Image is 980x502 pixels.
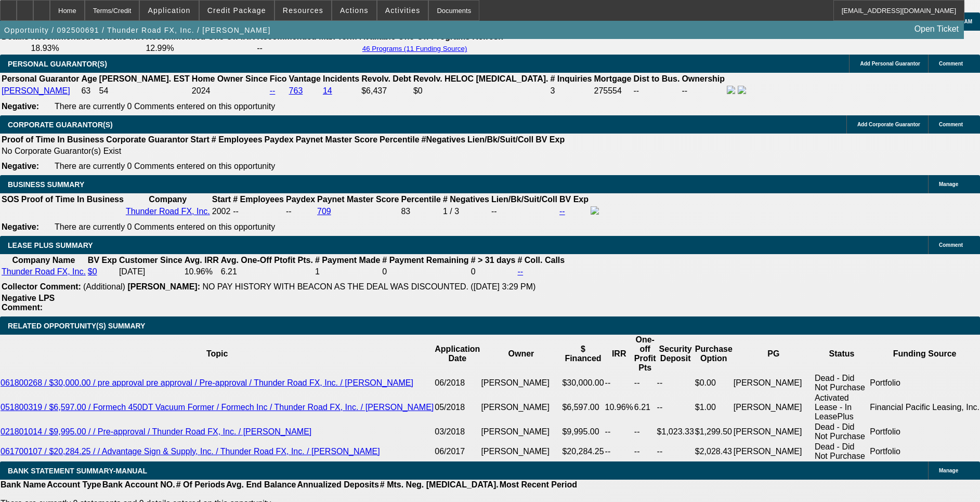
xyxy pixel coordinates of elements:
b: Dist to Bus. [634,74,680,83]
a: Open Ticket [910,20,963,38]
td: 12.99% [145,43,255,54]
td: -- [605,373,634,393]
b: Negative: [2,162,39,170]
td: 3 [550,85,592,97]
b: # Coll. Calls [517,256,565,265]
b: Negative: [2,222,39,231]
td: Portfolio [869,373,980,393]
th: PG [733,335,814,373]
span: There are currently 0 Comments entered on this opportunity [55,162,275,170]
span: Manage [939,181,958,187]
th: Bank Account NO. [102,480,176,490]
td: -- [657,393,695,422]
td: -- [605,422,634,442]
b: #Negatives [422,135,466,144]
b: Avg. IRR [185,256,219,265]
b: Lien/Bk/Suit/Coll [467,135,533,144]
b: Paydex [286,195,315,204]
b: # Negatives [443,195,489,204]
a: 061700107 / $20,284.25 / / Advantage Sign & Supply, Inc. / Thunder Road FX, Inc. / [PERSON_NAME] [1,447,380,456]
span: There are currently 0 Comments entered on this opportunity [55,102,275,111]
th: One-off Profit Pts [634,335,657,373]
td: -- [634,373,657,393]
th: Account Type [46,480,102,490]
span: PERSONAL GUARANTOR(S) [8,60,107,68]
td: [PERSON_NAME] [480,422,561,442]
b: Paydex [265,135,294,144]
td: 03/2018 [434,422,480,442]
td: Dead - Did Not Purchase [814,442,869,461]
div: 83 [401,207,440,216]
th: $ Financed [561,335,604,373]
a: $0 [88,267,97,276]
b: BV Exp [88,256,117,265]
th: Status [814,335,869,373]
th: Application Date [434,335,480,373]
span: Add Corporate Guarantor [857,122,920,127]
span: RELATED OPPORTUNITY(S) SUMMARY [8,322,145,330]
span: There are currently 0 Comments entered on this opportunity [55,222,275,231]
b: Age [81,74,97,83]
b: # > 31 days [471,256,516,265]
b: # Employees [233,195,284,204]
b: Avg. One-Off Ptofit Pts. [221,256,313,265]
b: # Payment Remaining [382,256,468,265]
th: Funding Source [869,335,980,373]
td: -- [605,442,634,461]
button: Activities [377,1,428,20]
td: $1,299.50 [695,422,733,442]
td: -- [634,422,657,442]
td: -- [657,373,695,393]
td: No Corporate Guarantor(s) Exist [1,146,569,156]
span: Comment [939,61,963,67]
td: [DATE] [119,267,183,277]
td: -- [657,442,695,461]
a: Thunder Road FX, Inc. [2,267,86,276]
td: $30,000.00 [561,373,604,393]
span: NO PAY HISTORY WITH BEACON AS THE DEAL WAS DISCOUNTED. ([DATE] 3:29 PM) [202,282,535,291]
td: [PERSON_NAME] [733,373,814,393]
b: Paynet Master Score [296,135,377,144]
td: 0 [471,267,516,277]
button: Application [140,1,198,20]
span: Activities [385,6,421,15]
td: [PERSON_NAME] [733,422,814,442]
td: $1.00 [695,393,733,422]
a: 061800268 / $30,000.00 / pre approval pre approval / Pre-approval / Thunder Road FX, Inc. / [PERS... [1,378,413,387]
td: -- [491,206,558,217]
th: Proof of Time In Business [21,194,124,205]
td: 0 [382,267,469,277]
b: Mortgage [594,74,632,83]
span: BUSINESS SUMMARY [8,180,84,189]
img: facebook-icon.png [727,86,735,94]
button: Credit Package [200,1,274,20]
th: Avg. End Balance [226,480,297,490]
a: Thunder Road FX, Inc. [126,207,210,216]
td: Financial Pacific Leasing, Inc. [869,393,980,422]
td: [PERSON_NAME] [733,393,814,422]
button: Actions [332,1,376,20]
b: Percentile [380,135,419,144]
td: 275554 [594,85,632,97]
b: Start [190,135,209,144]
td: -- [285,206,316,217]
td: [PERSON_NAME] [480,442,561,461]
th: # Of Periods [176,480,226,490]
td: 2002 [212,206,231,217]
b: [PERSON_NAME]: [127,282,200,291]
b: BV Exp [535,135,565,144]
span: 2024 [192,86,211,95]
a: 051800319 / $6,597.00 / Formech 450DT Vacuum Former / Formech Inc / Thunder Road FX, Inc. / [PERS... [1,403,434,412]
b: Home Owner Since [192,74,268,83]
b: Fico [270,74,287,83]
a: 763 [289,86,303,95]
b: Corporate Guarantor [106,135,188,144]
th: Owner [480,335,561,373]
td: 63 [81,85,97,97]
td: Portfolio [869,442,980,461]
th: Proof of Time In Business [1,135,104,145]
img: facebook-icon.png [591,206,599,215]
td: -- [634,442,657,461]
b: Revolv. HELOC [MEDICAL_DATA]. [413,74,548,83]
b: # Employees [212,135,263,144]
